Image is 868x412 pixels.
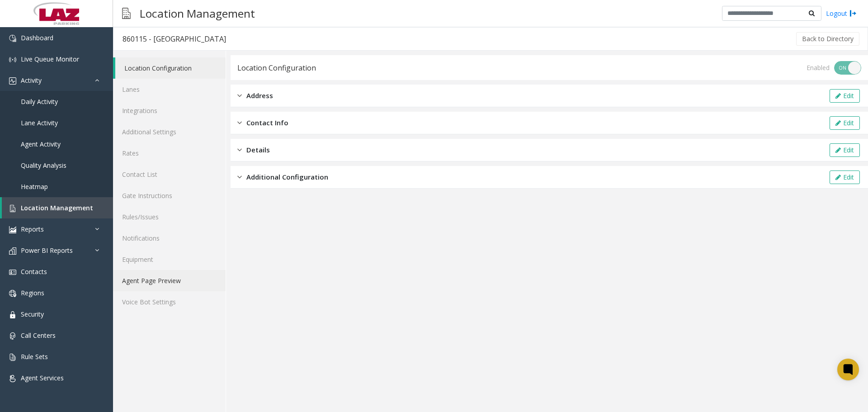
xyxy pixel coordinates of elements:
h3: Location Management [135,2,259,24]
img: 'icon' [9,247,16,255]
span: Agent Services [21,374,64,382]
button: Edit [830,170,860,184]
a: Rules/Issues [113,206,226,227]
span: Rule Sets [21,352,48,361]
a: Voice Bot Settings [113,291,226,313]
img: closed [237,118,242,128]
span: Additional Configuration [246,172,328,182]
a: Contact List [113,164,226,185]
a: Additional Settings [113,121,226,142]
img: 'icon' [9,332,16,340]
span: Call Centers [21,331,56,340]
button: Back to Directory [796,32,859,46]
span: Quality Analysis [21,161,66,170]
img: 'icon' [9,205,16,212]
img: 'icon' [9,226,16,233]
img: 'icon' [9,354,16,361]
img: 'icon' [9,290,16,297]
img: 'icon' [9,311,16,318]
img: 'icon' [9,375,16,382]
img: 'icon' [9,77,16,85]
button: Edit [830,89,860,103]
a: Integrations [113,100,226,121]
img: 'icon' [9,35,16,42]
span: Regions [21,289,44,297]
span: Power BI Reports [21,246,73,255]
span: Agent Activity [21,140,61,148]
div: Location Configuration [237,62,316,74]
span: Address [246,90,273,101]
button: Edit [830,143,860,157]
span: Live Queue Monitor [21,55,79,63]
img: closed [237,145,242,155]
span: Security [21,310,44,318]
a: Logout [826,9,857,18]
div: Enabled [807,63,830,72]
button: Edit [830,116,860,130]
a: Location Management [2,197,113,218]
span: Activity [21,76,42,85]
img: pageIcon [122,2,131,24]
span: Heatmap [21,182,48,191]
span: Contacts [21,267,47,276]
span: Details [246,145,270,155]
img: logout [849,9,857,18]
img: 'icon' [9,56,16,63]
div: 860115 - [GEOGRAPHIC_DATA] [123,33,226,45]
img: 'icon' [9,269,16,276]
a: Agent Page Preview [113,270,226,291]
a: Rates [113,142,226,164]
span: Reports [21,225,44,233]
span: Dashboard [21,33,53,42]
a: Location Configuration [115,57,226,79]
a: Notifications [113,227,226,249]
span: Location Management [21,204,93,212]
span: Daily Activity [21,97,58,106]
span: Contact Info [246,118,288,128]
a: Lanes [113,79,226,100]
a: Equipment [113,249,226,270]
img: closed [237,90,242,101]
img: closed [237,172,242,182]
span: Lane Activity [21,118,58,127]
a: Gate Instructions [113,185,226,206]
